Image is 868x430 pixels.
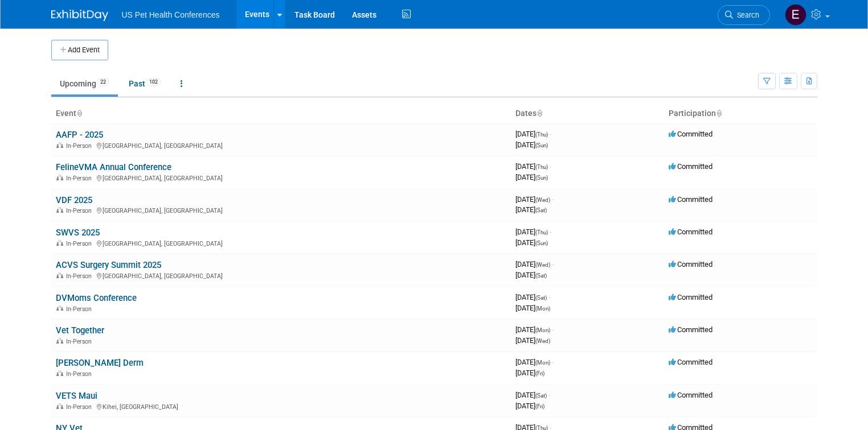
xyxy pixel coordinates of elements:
[515,140,548,149] span: [DATE]
[548,391,550,399] span: -
[56,195,92,205] a: VDF 2025
[51,73,118,94] a: Upcoming22
[785,4,806,26] img: Erika Plata
[66,305,95,313] span: In-Person
[56,173,506,182] div: [GEOGRAPHIC_DATA], [GEOGRAPHIC_DATA]
[515,304,550,312] span: [DATE]
[66,175,95,182] span: In-Person
[535,392,547,399] span: (Sat)
[515,271,547,279] span: [DATE]
[669,228,713,236] span: Committed
[535,305,550,312] span: (Mon)
[515,402,544,410] span: [DATE]
[535,131,548,138] span: (Thu)
[56,130,103,140] a: AAFP - 2025
[146,78,161,86] span: 102
[56,272,63,278] img: In-Person Event
[669,293,713,301] span: Committed
[669,130,713,138] span: Committed
[552,195,554,204] span: -
[515,130,551,138] span: [DATE]
[56,402,506,411] div: Kihei, [GEOGRAPHIC_DATA]
[120,73,170,94] a: Past102
[66,338,95,345] span: In-Person
[548,293,550,301] span: -
[56,271,506,280] div: [GEOGRAPHIC_DATA], [GEOGRAPHIC_DATA]
[51,10,108,21] img: ExhibitDay
[56,228,100,238] a: SWVS 2025
[535,197,550,203] span: (Wed)
[552,325,554,334] span: -
[550,162,551,171] span: -
[56,175,63,180] img: In-Person Event
[66,370,95,378] span: In-Person
[535,295,547,301] span: (Sat)
[515,205,547,214] span: [DATE]
[515,238,548,247] span: [DATE]
[669,391,713,399] span: Committed
[535,164,548,170] span: (Thu)
[552,260,554,268] span: -
[51,104,511,123] th: Event
[66,272,95,280] span: In-Person
[515,195,554,204] span: [DATE]
[56,260,161,270] a: ACVS Surgery Summit 2025
[535,240,548,246] span: (Sun)
[56,370,63,376] img: In-Person Event
[515,336,550,345] span: [DATE]
[535,207,547,213] span: (Sat)
[669,162,713,171] span: Committed
[535,272,547,279] span: (Sat)
[669,195,713,204] span: Committed
[56,305,63,311] img: In-Person Event
[56,205,506,214] div: [GEOGRAPHIC_DATA], [GEOGRAPHIC_DATA]
[552,358,554,366] span: -
[515,162,551,171] span: [DATE]
[56,403,63,409] img: In-Person Event
[511,104,664,123] th: Dates
[56,240,63,246] img: In-Person Event
[535,359,550,366] span: (Mon)
[56,162,171,172] a: FelineVMA Annual Conference
[51,40,108,60] button: Add Event
[669,260,713,268] span: Committed
[515,358,554,366] span: [DATE]
[66,240,95,247] span: In-Person
[66,207,95,214] span: In-Person
[515,391,550,399] span: [DATE]
[550,228,551,236] span: -
[535,370,544,377] span: (Fri)
[535,175,548,181] span: (Sun)
[122,10,220,19] span: US Pet Health Conferences
[718,5,770,25] a: Search
[56,338,63,344] img: In-Person Event
[97,78,109,86] span: 22
[515,228,551,236] span: [DATE]
[515,260,554,268] span: [DATE]
[537,109,542,118] a: Sort by Start Date
[56,238,506,247] div: [GEOGRAPHIC_DATA], [GEOGRAPHIC_DATA]
[56,293,137,303] a: DVMoms Conference
[56,140,506,150] div: [GEOGRAPHIC_DATA], [GEOGRAPHIC_DATA]
[66,403,95,411] span: In-Person
[669,325,713,334] span: Committed
[535,262,550,268] span: (Wed)
[76,109,82,118] a: Sort by Event Name
[515,325,554,334] span: [DATE]
[535,142,548,148] span: (Sun)
[716,109,722,118] a: Sort by Participation Type
[515,173,548,181] span: [DATE]
[56,142,63,148] img: In-Person Event
[535,229,548,235] span: (Thu)
[550,130,551,138] span: -
[535,338,550,344] span: (Wed)
[515,293,550,301] span: [DATE]
[535,403,544,410] span: (Fri)
[56,358,144,368] a: [PERSON_NAME] Derm
[733,11,759,19] span: Search
[515,369,544,377] span: [DATE]
[56,325,104,336] a: Vet Together
[664,104,817,123] th: Participation
[669,358,713,366] span: Committed
[56,207,63,213] img: In-Person Event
